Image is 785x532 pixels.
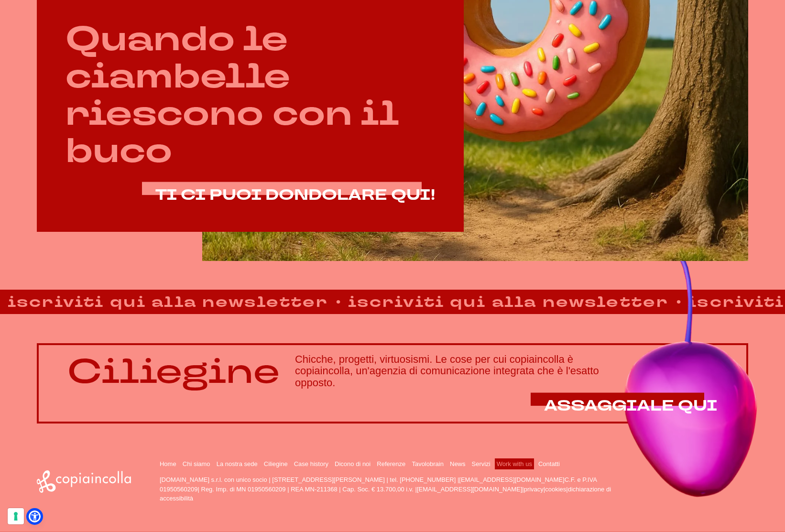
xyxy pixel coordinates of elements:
[524,486,544,493] a: privacy
[472,460,491,467] a: Servizi
[155,187,435,203] a: TI CI PUOI DONDOLARE QUI!
[459,476,564,483] a: [EMAIL_ADDRESS][DOMAIN_NAME]
[335,460,371,467] a: Dicono di noi
[544,396,718,416] span: ASSAGGIALE QUI
[8,508,24,524] button: Le tue preferenze relative al consenso per le tecnologie di tracciamento
[412,460,444,467] a: Tavolobrain
[183,460,210,467] a: Chi siamo
[160,460,176,467] a: Home
[544,398,718,414] a: ASSAGGIALE QUI
[417,486,522,493] a: [EMAIL_ADDRESS][DOMAIN_NAME]
[155,185,435,205] span: TI CI PUOI DONDOLARE QUI!
[377,460,405,467] a: Referenze
[29,510,41,522] a: Open Accessibility Menu
[545,486,566,493] a: cookies
[294,460,328,467] a: Case history
[67,353,280,390] p: Ciliegine
[339,291,676,313] strong: iscriviti qui alla newsletter
[450,460,466,467] a: News
[295,354,718,389] h3: Chicche, progetti, virtuosismi. Le cose per cui copiaincolla è copiaincolla, un'agenzia di comuni...
[538,460,560,467] a: Contatti
[217,460,258,467] a: La nostra sede
[264,460,288,467] a: Ciliegine
[160,475,631,503] p: [DOMAIN_NAME] s.r.l. con unico socio | [STREET_ADDRESS][PERSON_NAME] | tel. [PHONE_NUMBER] | C.F....
[65,21,435,170] h2: Quando le ciambelle riescono con il buco
[497,460,532,467] a: Work with us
